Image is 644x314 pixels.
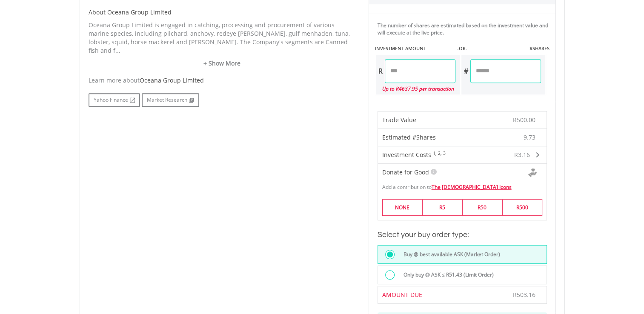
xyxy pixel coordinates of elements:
label: INVESTMENT AMOUNT [375,45,426,52]
span: R503.16 [513,291,535,299]
label: R500 [502,199,542,216]
span: R3.16 [514,151,530,159]
span: Trade Value [382,116,416,124]
a: The [DEMOGRAPHIC_DATA] Icons [432,183,512,191]
a: Yahoo Finance [89,93,140,107]
label: R50 [462,199,502,216]
label: NONE [382,199,422,216]
label: #SHARES [529,45,549,52]
h5: About Oceana Group Limited [89,8,356,17]
label: R5 [422,199,462,216]
p: Oceana Group Limited is engaged in catching, processing and procurement of various marine species... [89,21,356,55]
div: R [376,59,385,83]
img: Donte For Good [528,168,537,177]
div: Add a contribution to [378,179,547,191]
div: # [461,59,470,83]
span: Investment Costs [382,151,431,159]
h3: Select your buy order type: [378,229,547,241]
span: Estimated #Shares [382,133,436,141]
span: R500.00 [513,116,535,124]
a: + Show More [89,59,356,68]
label: -OR- [457,45,467,52]
span: AMOUNT DUE [382,291,422,299]
div: The number of shares are estimated based on the investment value and will execute at the live price. [378,22,552,36]
span: Donate for Good [382,168,429,176]
label: Buy @ best available ASK (Market Order) [398,250,500,259]
sup: 1, 2, 3 [433,150,446,156]
div: Learn more about [89,76,356,85]
label: Only buy @ ASK ≤ R51.43 (Limit Order) [398,270,494,280]
a: Market Research [142,93,199,107]
span: 9.73 [524,133,535,142]
div: Up to R4637.95 per transaction [376,83,455,94]
span: Oceana Group Limited [140,76,204,84]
